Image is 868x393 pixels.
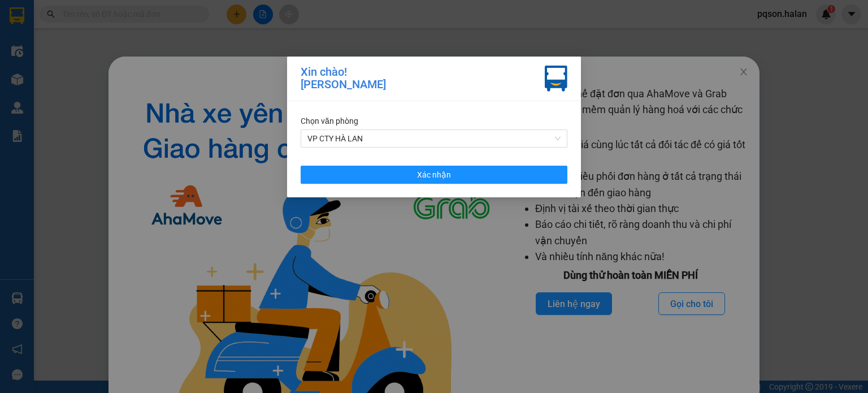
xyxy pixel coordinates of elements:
[545,66,567,92] img: vxr-icon
[307,130,561,147] span: VP CTY HÀ LAN
[301,115,567,127] div: Chọn văn phòng
[417,169,451,181] span: Xác nhận
[301,66,386,92] div: Xin chào! [PERSON_NAME]
[301,166,567,184] button: Xác nhận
